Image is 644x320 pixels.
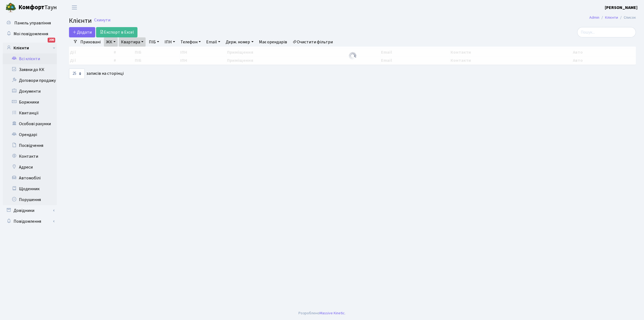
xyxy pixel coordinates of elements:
a: Щоденник [3,183,57,194]
a: Держ. номер [224,37,255,47]
a: Всі клієнти [3,53,57,64]
label: записів на сторінці [69,69,124,79]
a: Боржники [3,97,57,108]
a: Особові рахунки [3,118,57,129]
a: Посвідчення [3,140,57,151]
a: Орендарі [3,129,57,140]
a: Адреси [3,162,57,173]
a: Massive Kinetic [320,310,345,316]
a: Автомобілі [3,173,57,183]
b: [PERSON_NAME] [605,5,638,11]
span: Клієнти [69,16,92,25]
div: 200 [48,38,55,43]
a: Квитанції [3,108,57,118]
a: Очистити фільтри [290,37,335,47]
nav: breadcrumb [581,12,644,23]
a: Мої повідомлення200 [3,28,57,39]
a: Телефон [178,37,203,47]
span: Панель управління [14,20,51,26]
li: Список [618,15,636,21]
span: Мої повідомлення [14,31,48,37]
input: Пошук... [577,27,636,37]
img: logo.png [5,2,16,13]
span: Додати [73,29,92,35]
select: записів на сторінці [69,69,85,79]
a: Повідомлення [3,216,57,227]
a: Приховані [78,37,103,47]
a: Квартира [119,37,146,47]
a: Панель управління [3,18,57,28]
a: Клієнти [3,43,57,53]
a: Клієнти [605,15,618,20]
a: [PERSON_NAME] [605,4,638,11]
button: Переключити навігацію [68,3,81,12]
a: Додати [69,27,95,37]
a: Має орендарів [257,37,289,47]
a: Експорт в Excel [96,27,137,37]
a: Скинути [94,18,110,23]
span: Таун [18,3,57,12]
a: Admin [589,15,599,20]
div: Розроблено . [298,310,346,316]
a: ПІБ [147,37,161,47]
a: Заявки до КК [3,64,57,75]
a: Документи [3,86,57,97]
a: Порушення [3,194,57,205]
a: Договори продажу [3,75,57,86]
a: Довідники [3,205,57,216]
b: Комфорт [18,3,44,12]
a: Контакти [3,151,57,162]
img: Обробка... [348,51,357,60]
a: Email [204,37,222,47]
a: ЖК [104,37,118,47]
a: ІПН [162,37,177,47]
